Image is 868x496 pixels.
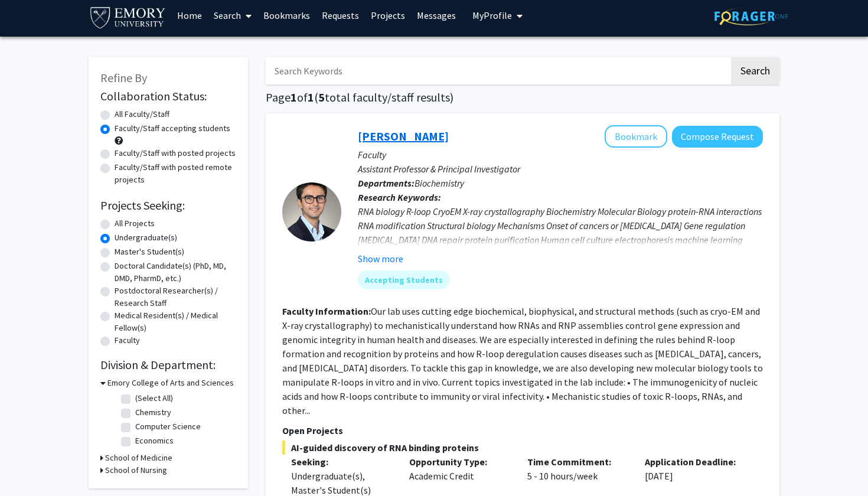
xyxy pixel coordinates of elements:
mat-chip: Accepting Students [358,270,450,289]
label: Postdoctoral Researcher(s) / Research Staff [115,285,236,309]
h2: Division & Department: [100,358,236,372]
label: (Select All) [135,392,173,404]
button: Compose Request to Charles Bou-Nader [672,126,763,148]
label: All Projects [115,217,155,230]
label: Master's Student(s) [115,246,184,258]
fg-read-more: Our lab uses cutting edge biochemical, biophysical, and structural methods (such as cryo-EM and X... [282,305,763,416]
div: RNA biology R-loop CryoEM X-ray crystallography Biochemistry Molecular Biology protein-RNA intera... [358,204,763,261]
span: My Profile [472,9,512,21]
h3: Emory College of Arts and Sciences [107,377,234,389]
p: Assistant Professor & Principal Investigator [358,162,763,176]
label: Chemistry [135,406,171,419]
p: Seeking: [291,455,391,469]
label: Faculty/Staff with posted remote projects [115,161,236,186]
b: Research Keywords: [358,191,441,203]
label: Economics [135,435,174,447]
label: All Faculty/Staff [115,108,169,120]
label: Undergraduate(s) [115,231,177,244]
button: Search [731,57,779,84]
p: Opportunity Type: [409,455,510,469]
b: Faculty Information: [282,305,371,317]
label: Computer Science [135,420,201,433]
img: Emory University Logo [89,4,167,30]
p: Application Deadline: [645,455,745,469]
h3: School of Nursing [105,464,167,477]
a: [PERSON_NAME] [358,129,449,143]
h3: School of Medicine [105,452,172,464]
span: 1 [308,90,314,105]
img: ForagerOne Logo [714,7,788,25]
button: Show more [358,252,403,266]
span: AI-guided discovery of RNA binding proteins [282,440,763,455]
label: Faculty [115,334,140,347]
p: Open Projects [282,423,763,438]
b: Departments: [358,177,415,189]
input: Search Keywords [266,57,729,84]
span: Refine By [100,70,147,85]
label: Faculty/Staff accepting students [115,122,230,135]
label: Medical Resident(s) / Medical Fellow(s) [115,309,236,334]
p: Faculty [358,148,763,162]
h2: Projects Seeking: [100,198,236,213]
label: Faculty/Staff with posted projects [115,147,236,159]
h1: Page of ( total faculty/staff results) [266,90,779,105]
button: Add Charles Bou-Nader to Bookmarks [605,125,667,148]
label: Doctoral Candidate(s) (PhD, MD, DMD, PharmD, etc.) [115,260,236,285]
iframe: Chat [9,443,50,487]
span: Biochemistry [415,177,464,189]
span: 1 [291,90,297,105]
span: 5 [318,90,325,105]
h2: Collaboration Status: [100,89,236,103]
p: Time Commitment: [527,455,628,469]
